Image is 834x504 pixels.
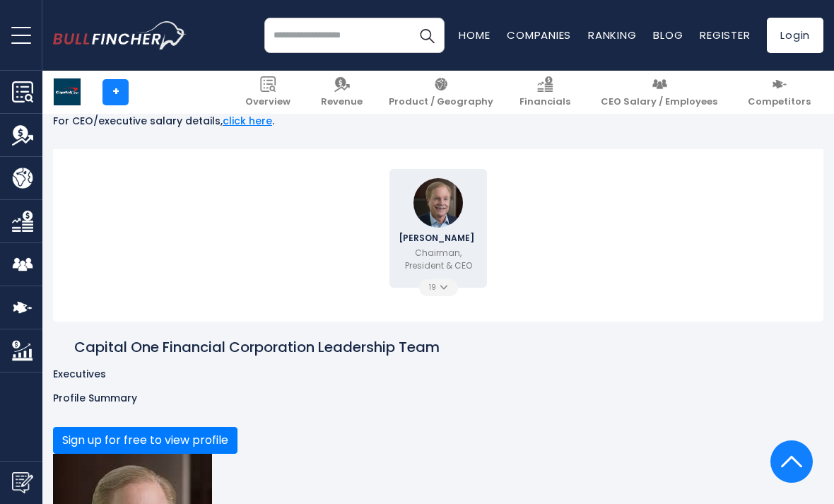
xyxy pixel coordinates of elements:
h2: Capital One Financial Corporation Leadership Team [74,338,440,356]
img: Richard D. Fairbank [413,178,463,228]
img: bullfincher logo [53,21,187,49]
a: Home [459,28,490,42]
a: Richard D. Fairbank [PERSON_NAME] Chairman, President & CEO 19 [389,169,488,288]
span: [PERSON_NAME] [399,234,478,242]
p: For CEO/executive salary details, . [53,115,823,127]
span: Overview [245,96,290,108]
a: Overview [237,71,299,114]
a: Register [700,28,750,42]
a: Competitors [739,71,819,114]
img: COF logo [54,78,81,105]
span: 19 [429,284,440,291]
span: CEO Salary / Employees [601,96,717,108]
a: + [102,79,129,105]
p: Chairman, President & CEO [399,247,478,272]
a: Financials [511,71,579,114]
button: Sign up for free to view profile [53,427,237,454]
a: Login [767,18,823,53]
a: Revenue [312,71,371,114]
a: CEO Salary / Employees [592,71,726,114]
p: Executives [53,368,823,380]
span: Financials [519,96,570,108]
a: Companies [507,28,571,42]
a: Go to homepage [53,21,187,49]
span: Competitors [748,96,811,108]
a: Product / Geography [380,71,502,114]
a: click here [223,114,272,128]
button: Search [409,18,445,53]
p: Profile Summary [53,392,823,404]
span: Revenue [321,96,363,108]
a: Blog [653,28,683,42]
a: Ranking [588,28,636,42]
span: Product / Geography [389,96,493,108]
